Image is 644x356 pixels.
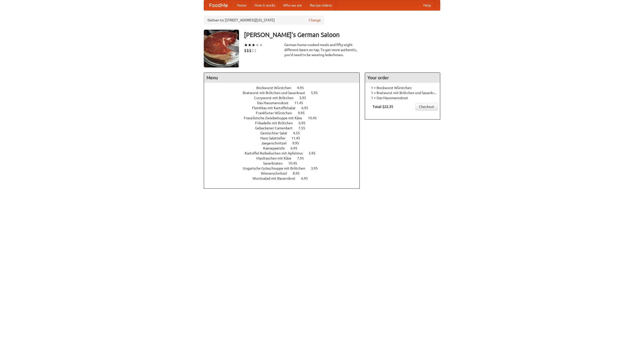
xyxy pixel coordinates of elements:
span: 6.95 [291,146,302,150]
span: 8.95 [293,171,305,175]
a: Wienerschnitzel 8.95 [261,171,309,175]
li: $ [249,48,252,53]
span: 7.95 [297,156,309,160]
li: 1 × Bockwurst Würstchen [368,85,437,90]
span: Jaegerschnitzel [261,141,292,145]
span: Ungarische Gulaschsuppe mit Brötchen [243,166,310,170]
li: ★ [244,42,248,48]
span: Wienerschnitzel [261,171,292,175]
img: angular.jpg [204,30,239,67]
a: Currywurst mit Brötchen 5.95 [254,96,315,100]
span: Frikadelle mit Brötchen [255,121,298,125]
span: Fleishkas mit Kartoffelsalat [252,106,301,110]
span: 9.95 [292,141,304,145]
div: Deliver to: [STREET_ADDRESS][US_STATE] [204,16,325,25]
span: Wurstsalad mit Bauernbrot [253,176,300,180]
span: 6.95 [299,121,310,125]
div: German home-cooked meals and fifty-eight different beers on tap. To get more authentic, you'd nee... [284,42,360,57]
span: Gemischter Salat [260,131,292,135]
span: 4.95 [297,86,309,90]
li: $ [252,48,254,53]
a: Ungarische Gulaschsuppe mit Brötchen 3.95 [243,166,327,170]
span: 3.95 [311,166,323,170]
a: Home [233,0,251,10]
span: 6.95 [301,176,313,180]
h3: [PERSON_NAME]'s German Saloon [244,30,440,40]
span: Bockwurst Würstchen [256,86,296,90]
li: ★ [259,42,263,48]
span: Haus Salatteller [260,136,291,140]
span: 5.95 [309,151,320,155]
a: Gebackener Camenbert 7.55 [255,126,314,130]
a: Kaesepaetzle 6.95 [263,146,307,150]
a: Bratwurst mit Brötchen und Sauerkraut 5.95 [243,91,327,95]
a: Wurstsalad mit Bauernbrot 6.95 [253,176,317,180]
span: Frankfurter Würstchen [256,111,297,115]
a: Frikadelle mit Brötchen 6.95 [255,121,315,125]
span: 5.95 [311,91,323,95]
a: Maultaschen mit Käse 7.95 [256,156,313,160]
a: Frankfurter Würstchen 9.95 [256,111,314,115]
span: 9.95 [298,111,310,115]
span: Kartoffel Reibekuchen mit Apfelmus [245,151,308,155]
span: Bratwurst mit Brötchen und Sauerkraut [243,91,310,95]
span: 10.45 [308,116,322,120]
a: Change [309,18,321,23]
span: Gebackener Camenbert [255,126,298,130]
li: 1 × Bratwurst mit Brötchen und Sauerkraut [368,90,437,95]
span: 5.95 [299,96,311,100]
span: Sauerbraten [263,161,288,165]
a: Französische Zwiebelsuppe mit Käse 10.45 [244,116,326,120]
li: $ [247,48,249,53]
li: ★ [252,42,255,48]
a: Haus Salatteller 11.45 [260,136,309,140]
li: 1 × Das Hausmannskost [368,95,437,100]
a: Gemischter Salat 4.55 [260,131,309,135]
span: 6.95 [301,106,313,110]
li: ★ [248,42,252,48]
h4: Menu [204,73,359,83]
span: 4.55 [293,131,305,135]
a: Fleishkas mit Kartoffelsalat 6.95 [252,106,317,110]
a: Recipe videos [306,0,336,10]
span: Currywurst mit Brötchen [254,96,299,100]
a: Das Hausmannskost 11.45 [257,101,312,105]
a: Help [419,0,435,10]
a: Kartoffel Reibekuchen mit Apfelmus 5.95 [245,151,325,155]
span: 11.45 [294,101,308,105]
b: Total: $22.35 [373,105,393,109]
span: Maultaschen mit Käse [256,156,296,160]
span: Das Hausmannskost [257,101,294,105]
a: How it works [251,0,279,10]
span: 7.55 [298,126,310,130]
li: $ [254,48,257,53]
a: Who we are [279,0,306,10]
span: Französische Zwiebelsuppe mit Käse [244,116,307,120]
a: Jaegerschnitzel 9.95 [261,141,308,145]
h4: Your order [365,73,440,83]
a: Sauerbraten 10.45 [263,161,306,165]
a: Bockwurst Würstchen 4.95 [256,86,313,90]
span: 10.45 [288,161,302,165]
li: $ [244,48,247,53]
li: ★ [255,42,259,48]
span: 11.45 [291,136,305,140]
span: Kaesepaetzle [263,146,290,150]
a: FoodMe [204,0,233,10]
a: Checkout [416,103,437,110]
